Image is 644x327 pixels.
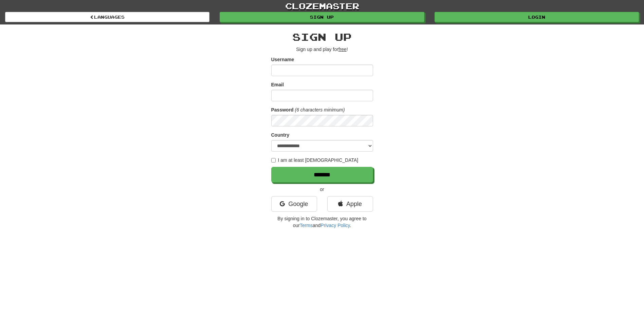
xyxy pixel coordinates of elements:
label: I am at least [DEMOGRAPHIC_DATA] [271,157,358,163]
em: (6 characters minimum) [295,107,345,113]
a: Sign up [220,12,424,22]
p: or [271,186,373,193]
a: Google [271,196,317,212]
label: Email [271,81,284,88]
a: Terms [300,223,313,228]
a: Apple [327,196,373,212]
label: Username [271,56,294,63]
u: free [338,47,347,52]
p: Sign up and play for ! [271,46,373,53]
a: Languages [5,12,209,22]
a: Login [435,12,639,22]
p: By signing in to Clozemaster, you agree to our and . [271,215,373,229]
h2: Sign up [271,31,373,42]
a: Privacy Policy [320,223,350,228]
input: I am at least [DEMOGRAPHIC_DATA] [271,158,276,162]
label: Country [271,132,290,138]
label: Password [271,106,294,113]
